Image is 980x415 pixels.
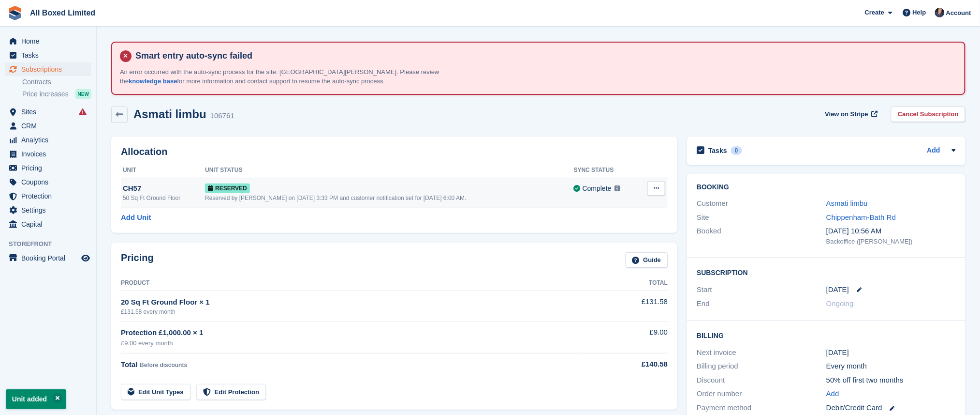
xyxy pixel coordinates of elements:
div: [DATE] [826,347,956,358]
td: £131.58 [584,291,668,322]
span: Help [913,8,926,17]
div: Booked [697,226,826,246]
span: Settings [21,203,79,217]
a: menu [5,147,91,161]
span: CRM [21,119,79,133]
span: Subscriptions [21,62,79,76]
h2: Pricing [121,252,154,268]
h2: Allocation [121,146,668,157]
span: Total [121,360,138,369]
a: menu [5,251,91,265]
a: Contracts [22,77,91,87]
div: Site [697,212,826,223]
span: Sites [21,105,79,119]
span: Protection [21,189,79,203]
a: Chippenham-Bath Rd [826,213,896,221]
a: Guide [626,252,668,268]
a: menu [5,133,91,147]
a: menu [5,217,91,231]
div: Start [697,284,826,295]
span: Home [21,34,79,48]
div: End [697,298,826,309]
span: Invoices [21,147,79,161]
span: Analytics [21,133,79,147]
div: Payment method [697,402,826,414]
a: menu [5,175,91,189]
a: menu [5,189,91,203]
th: Product [121,276,584,291]
div: 0 [731,146,742,155]
span: Coupons [21,175,79,189]
div: Every month [826,361,956,372]
a: Asmati limbu [826,199,868,207]
div: [DATE] 10:56 AM [826,226,956,237]
h2: Asmati limbu [133,108,206,121]
div: Reserved by [PERSON_NAME] on [DATE] 3:33 PM and customer notification set for [DATE] 6:00 AM. [205,194,574,202]
span: Pricing [21,161,79,175]
div: Discount [697,375,826,386]
div: £9.00 every month [121,338,584,348]
span: Capital [21,217,79,231]
a: menu [5,203,91,217]
div: Protection £1,000.00 × 1 [121,327,584,338]
span: Booking Portal [21,251,79,265]
a: menu [5,62,91,76]
div: 50% off first two months [826,375,956,386]
span: Ongoing [826,299,854,307]
a: menu [5,48,91,62]
div: 50 Sq Ft Ground Floor [123,194,205,202]
h4: Smart entry auto-sync failed [132,50,957,61]
span: Before discounts [140,362,187,369]
p: An error occurred with the auto-sync process for the site: [GEOGRAPHIC_DATA][PERSON_NAME]. Please... [120,67,458,86]
a: menu [5,119,91,133]
div: Order number [697,388,826,400]
h2: Booking [697,184,956,191]
div: Debit/Credit Card [826,402,956,414]
span: Storefront [9,239,96,249]
p: Unit added [6,389,66,409]
h2: Tasks [708,146,727,155]
div: Complete [583,184,612,194]
div: Next invoice [697,347,826,358]
div: NEW [75,89,91,99]
th: Total [584,276,668,291]
div: Backoffice ([PERSON_NAME]) [826,237,956,246]
img: Dan Goss [935,8,945,17]
a: Price increases NEW [22,89,91,99]
a: menu [5,34,91,48]
div: Customer [697,198,826,209]
div: £131.58 every month [121,307,584,316]
span: Tasks [21,48,79,62]
th: Unit Status [205,163,574,178]
a: Add [826,388,839,400]
a: Add Unit [121,212,151,223]
div: CH57 [123,183,205,194]
i: Smart entry sync failures have occurred [79,108,87,116]
a: Edit Unit Types [121,384,190,400]
a: menu [5,161,91,175]
img: icon-info-grey-7440780725fd019a000dd9b08b2336e03edf1995a4989e88bcd33f0948082b44.svg [614,185,620,191]
a: menu [5,105,91,119]
a: All Boxed Limited [26,5,99,21]
a: Cancel Subscription [891,107,965,123]
span: Reserved [205,184,250,193]
a: knowledge base [129,77,177,85]
div: £140.58 [584,359,668,370]
td: £9.00 [584,322,668,353]
img: stora-icon-8386f47178a22dfd0bd8f6a31ec36ba5ce8667c1dd55bd0f319d3a0aa187defe.svg [8,6,22,20]
a: Edit Protection [196,384,266,400]
h2: Subscription [697,267,956,277]
span: View on Stripe [825,109,868,119]
a: Add [927,145,940,156]
a: View on Stripe [821,107,880,123]
th: Unit [121,163,205,178]
span: Create [865,8,884,17]
div: 106761 [210,110,234,122]
h2: Billing [697,330,956,340]
div: Billing period [697,361,826,372]
a: Preview store [80,252,91,264]
div: 20 Sq Ft Ground Floor × 1 [121,297,584,308]
th: Sync Status [574,163,639,178]
span: Price increases [22,90,69,99]
span: Account [946,8,971,18]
